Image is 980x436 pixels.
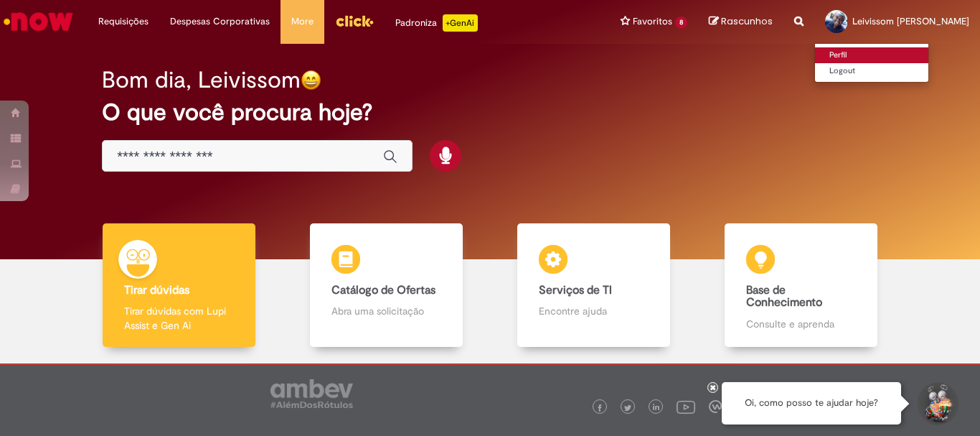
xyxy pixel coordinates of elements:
[170,14,270,29] span: Despesas Corporativas
[915,382,958,425] button: Iniciar Conversa de Suporte
[539,304,648,318] p: Encontre ajuda
[709,400,722,413] img: logo_footer_workplace.png
[124,304,233,333] p: Tirar dúvidas com Lupi Assist e Gen Ai
[633,14,672,29] span: Favoritos
[815,63,928,79] a: Logout
[75,223,283,348] a: Tirar dúvidas Tirar dúvidas com Lupi Assist e Gen Ai
[331,304,440,318] p: Abra uma solicitação
[98,14,149,29] span: Requisições
[596,404,603,412] img: logo_footer_facebook.png
[539,283,612,297] b: Serviços de TI
[746,283,822,310] b: Base de Conhecimento
[291,14,314,29] span: More
[395,14,478,32] div: Padroniza
[124,283,189,297] b: Tirar dúvidas
[709,15,773,29] a: Rascunhos
[852,15,969,27] span: Leivissom [PERSON_NAME]
[270,379,353,408] img: logo_footer_ambev_rotulo_gray.png
[624,404,631,412] img: logo_footer_twitter.png
[1,7,75,36] img: ServiceNow
[677,397,695,416] img: logo_footer_youtube.png
[335,10,374,32] img: click_logo_yellow_360x200.png
[675,17,687,29] span: 8
[102,100,878,125] h2: O que você procura hoje?
[653,404,660,412] img: logo_footer_linkedin.png
[102,68,301,93] h2: Bom dia, Leivissom
[697,223,905,348] a: Base de Conhecimento Consulte e aprenda
[283,223,490,348] a: Catálogo de Ofertas Abra uma solicitação
[301,70,321,91] img: happy-face.png
[746,317,855,331] p: Consulte e aprenda
[443,14,478,32] p: +GenAi
[721,14,773,28] span: Rascunhos
[331,283,435,297] b: Catálogo de Ofertas
[490,223,697,348] a: Serviços de TI Encontre ajuda
[722,382,901,425] div: Oi, como posso te ajudar hoje?
[815,47,928,63] a: Perfil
